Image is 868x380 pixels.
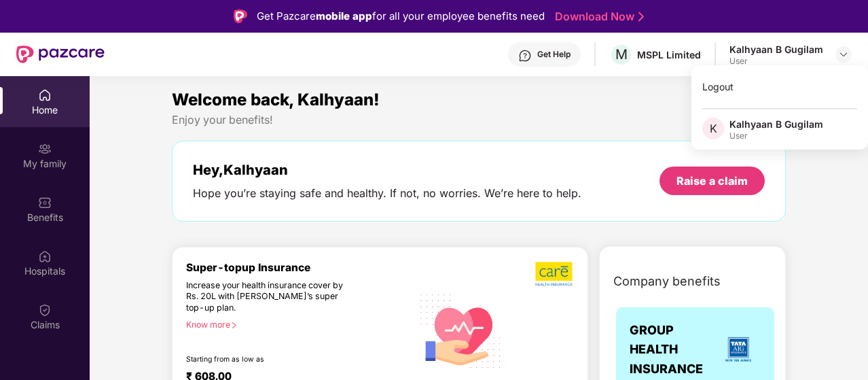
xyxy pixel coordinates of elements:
div: Hope you’re staying safe and healthy. If not, no worries. We’re here to help. [193,186,581,201]
div: User [729,131,823,141]
img: Stroke [638,10,644,24]
img: svg+xml;base64,PHN2ZyBpZD0iRHJvcGRvd24tMzJ4MzIiIHhtbG5zPSJodHRwOi8vd3d3LnczLm9yZy8yMDAwL3N2ZyIgd2... [838,49,849,60]
div: Super-topup Insurance [186,261,412,274]
img: svg+xml;base64,PHN2ZyBpZD0iQmVuZWZpdHMiIHhtbG5zPSJodHRwOi8vd3d3LnczLm9yZy8yMDAwL3N2ZyIgd2lkdGg9Ij... [38,196,52,209]
img: svg+xml;base64,PHN2ZyB4bWxucz0iaHR0cDovL3d3dy53My5vcmcvMjAwMC9zdmciIHhtbG5zOnhsaW5rPSJodHRwOi8vd3... [412,281,509,379]
div: Logout [691,73,868,100]
div: Raise a claim [676,173,748,188]
div: MSPL Limited [637,48,701,61]
span: M [615,46,628,63]
img: svg+xml;base64,PHN2ZyBpZD0iQ2xhaW0iIHhtbG5zPSJodHRwOi8vd3d3LnczLm9yZy8yMDAwL3N2ZyIgd2lkdGg9IjIwIi... [38,303,52,317]
div: Kalhyaan B Gugilam [729,43,823,56]
img: New Pazcare Logo [16,46,105,63]
img: svg+xml;base64,PHN2ZyBpZD0iSGVscC0zMngzMiIgeG1sbnM9Imh0dHA6Ly93d3cudzMub3JnLzIwMDAvc3ZnIiB3aWR0aD... [518,49,532,63]
img: Logo [234,10,247,23]
img: svg+xml;base64,PHN2ZyBpZD0iSG9tZSIgeG1sbnM9Imh0dHA6Ly93d3cudzMub3JnLzIwMDAvc3ZnIiB3aWR0aD0iMjAiIG... [38,88,52,102]
span: K [710,120,717,137]
div: Starting from as low as [186,355,355,364]
div: Know more [186,319,404,329]
img: svg+xml;base64,PHN2ZyB3aWR0aD0iMjAiIGhlaWdodD0iMjAiIHZpZXdCb3g9IjAgMCAyMCAyMCIgZmlsbD0ibm9uZSIgeG... [38,142,52,156]
div: User [729,56,823,67]
span: Company benefits [613,272,721,291]
div: Enjoy your benefits! [172,113,786,127]
a: Download Now [555,10,640,24]
div: Get Help [537,49,571,60]
span: Welcome back, Kalhyaan! [172,90,380,109]
div: Get Pazcare for all your employee benefits need [257,8,545,24]
div: Hey, Kalhyaan [193,162,581,178]
div: Kalhyaan B Gugilam [729,118,823,131]
div: Increase your health insurance cover by Rs. 20L with [PERSON_NAME]’s super top-up plan. [186,280,354,314]
img: insurerLogo [720,331,757,368]
span: GROUP HEALTH INSURANCE [630,321,716,379]
img: svg+xml;base64,PHN2ZyBpZD0iSG9zcGl0YWxzIiB4bWxucz0iaHR0cDovL3d3dy53My5vcmcvMjAwMC9zdmciIHdpZHRoPS... [38,249,52,263]
span: right [230,322,238,329]
img: b5dec4f62d2307b9de63beb79f102df3.png [535,261,574,287]
strong: mobile app [316,10,372,22]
